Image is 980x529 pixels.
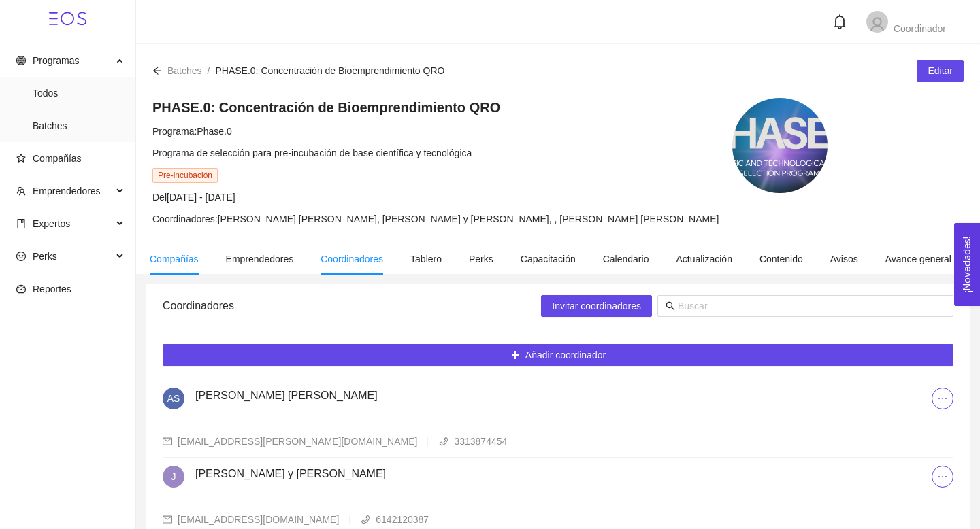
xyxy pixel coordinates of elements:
[954,223,980,306] button: Open Feedback Widget
[932,393,953,404] span: ellipsis
[33,186,101,197] span: Emprendedores
[361,515,370,524] span: phone
[163,515,172,524] span: mail
[152,214,719,224] span: Coordinadores: [PERSON_NAME] [PERSON_NAME], [PERSON_NAME] y [PERSON_NAME], , [PERSON_NAME] [PERSO...
[525,347,606,362] span: Añadir coordinador
[195,466,932,482] h4: [PERSON_NAME] y [PERSON_NAME]
[16,219,26,228] span: book
[215,65,444,76] span: PHASE.0: Concentración de Bioemprendimiento QRO
[33,251,57,262] span: Perks
[33,284,71,294] span: Reportes
[33,55,79,66] span: Programas
[16,154,26,163] span: star
[439,437,448,446] span: phone
[321,254,383,264] span: Coordinadores
[454,434,507,449] div: 3313874454
[832,14,847,29] span: bell
[894,23,946,34] span: Coordinador
[226,254,294,264] span: Emprendedores
[521,254,576,264] span: Capacitación
[171,466,176,488] span: J
[152,66,162,75] span: arrow-left
[917,60,964,82] button: Editar
[932,466,953,488] button: ellipsis
[830,254,858,264] span: Avisos
[150,254,199,264] span: Compañías
[208,65,210,76] span: /
[885,254,951,264] span: Avance general
[163,437,172,446] span: mail
[152,98,719,117] h4: PHASE.0: Concentración de Bioemprendimiento QRO
[33,218,70,229] span: Expertos
[603,254,649,264] span: Calendario
[167,388,180,409] span: AS
[163,344,953,366] button: plusAñadir coordinador
[152,148,472,158] span: Programa de selección para pre-incubación de base científica y tecnológica
[16,284,26,294] span: dashboard
[163,286,541,325] div: Coordinadores
[759,254,803,264] span: Contenido
[33,80,125,107] span: Todos
[195,388,932,404] h4: [PERSON_NAME] [PERSON_NAME]
[152,192,235,203] span: Del [DATE] - [DATE]
[167,65,202,76] span: Batches
[178,512,339,527] div: [EMAIL_ADDRESS][DOMAIN_NAME]
[33,153,82,164] span: Compañías
[678,298,945,313] input: Buscar
[928,63,953,78] span: Editar
[152,168,218,183] span: Pre-incubación
[932,471,953,482] span: ellipsis
[178,434,417,449] div: [EMAIL_ADDRESS][PERSON_NAME][DOMAIN_NAME]
[33,112,125,139] span: Batches
[932,388,953,409] button: ellipsis
[869,16,885,33] span: user
[676,254,732,264] span: Actualización
[16,56,26,65] span: global
[152,126,232,137] span: Programa: Phase.0
[552,298,641,313] span: Invitar coordinadores
[16,252,26,261] span: smile
[469,254,493,264] span: Perks
[666,301,675,311] span: search
[410,254,442,264] span: Tablero
[510,350,520,361] span: plus
[541,295,652,317] button: Invitar coordinadores
[376,512,429,527] div: 6142120387
[16,186,26,196] span: team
